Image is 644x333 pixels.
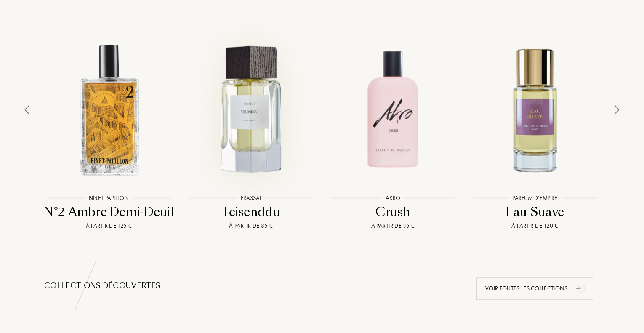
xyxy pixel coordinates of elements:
a: Crush AkroAkroCrushÀ partir de 95 € [322,23,464,231]
img: arrow_thin.png [615,105,620,115]
div: Voir toutes les collections [476,278,593,300]
a: N°2 Ambre Demi-Deuil Binet-PapillonBinet-PapillonN°2 Ambre Demi-DeuilÀ partir de 125 € [38,23,180,231]
a: Voir toutes les collectionsanimation [470,278,600,300]
a: Teisenddu FrassaiFrassaiTeisendduÀ partir de 35 € [180,23,322,231]
div: Teisenddu [182,204,320,221]
div: animation [573,280,590,297]
div: À partir de 125 € [40,222,178,231]
div: À partir de 95 € [324,222,462,231]
div: Collections découvertes [44,281,600,291]
div: Akro [381,194,405,203]
div: Frassai [237,194,266,203]
div: À partir de 35 € [182,222,320,231]
img: arrow_thin_left.png [24,105,29,115]
div: Binet-Papillon [85,194,133,203]
div: Crush [324,204,462,221]
div: À partir de 120 € [466,222,604,231]
div: Eau Suave [466,204,604,221]
a: Eau Suave Parfum d'EmpireParfum d'EmpireEau SuaveÀ partir de 120 € [464,23,607,231]
div: Parfum d'Empire [508,194,562,203]
div: N°2 Ambre Demi-Deuil [40,204,178,221]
